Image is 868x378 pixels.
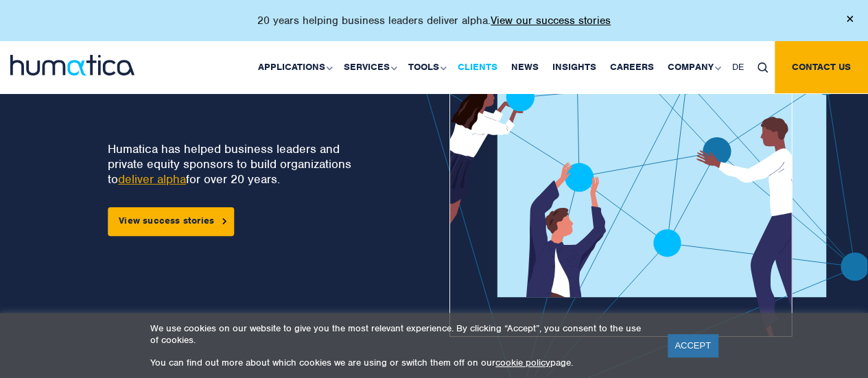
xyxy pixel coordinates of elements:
img: logo [10,55,134,75]
img: search_icon [758,62,768,73]
a: Insights [546,41,603,93]
a: Applications [251,41,337,93]
a: Careers [603,41,661,93]
a: View our success stories [491,14,611,27]
p: Humatica has helped business leaders and private equity sponsors to build organizations to for ov... [108,141,360,187]
a: deliver alpha [118,172,186,187]
img: arrowicon [222,218,226,224]
a: Clients [451,41,504,93]
a: News [504,41,546,93]
a: Tools [401,41,451,93]
a: Company [661,41,725,93]
a: cookie policy [495,357,550,368]
p: We use cookies on our website to give you the most relevant experience. By clicking “Accept”, you... [150,322,650,346]
a: ACCEPT [668,334,718,357]
span: DE [732,61,744,73]
p: You can find out more about which cookies we are using or switch them off on our page. [150,357,650,368]
p: 20 years helping business leaders deliver alpha. [257,14,611,27]
a: Services [337,41,401,93]
a: DE [725,41,751,93]
a: Contact us [775,41,868,93]
a: View success stories [108,207,234,236]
